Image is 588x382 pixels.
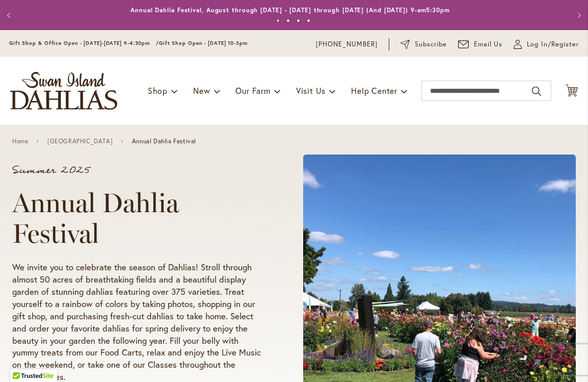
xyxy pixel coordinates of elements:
a: Log In/Register [514,39,579,49]
button: Next [568,5,588,26]
a: Subscribe [400,39,447,49]
span: Gift Shop & Office Open - [DATE]-[DATE] 9-4:30pm / [9,40,159,46]
button: 4 of 4 [307,19,310,22]
a: store logo [10,72,117,110]
span: Email Us [474,39,503,49]
a: [PHONE_NUMBER] [316,39,378,49]
span: Our Farm [235,85,270,96]
a: Email Us [458,39,503,49]
button: 2 of 4 [286,19,290,22]
button: 3 of 4 [297,19,300,22]
span: Log In/Register [527,39,579,49]
a: Annual Dahlia Festival, August through [DATE] - [DATE] through [DATE] (And [DATE]) 9-am5:30pm [130,6,450,14]
span: Annual Dahlia Festival [132,138,196,145]
p: Summer 2025 [12,165,264,175]
span: Subscribe [415,39,447,49]
span: Shop [148,85,168,96]
button: 1 of 4 [276,19,280,22]
span: New [193,85,210,96]
span: Gift Shop Open - [DATE] 10-3pm [159,40,248,46]
h1: Annual Dahlia Festival [12,188,264,249]
a: Home [12,138,28,145]
span: Help Center [351,85,397,96]
span: Visit Us [296,85,326,96]
a: [GEOGRAPHIC_DATA] [47,138,113,145]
